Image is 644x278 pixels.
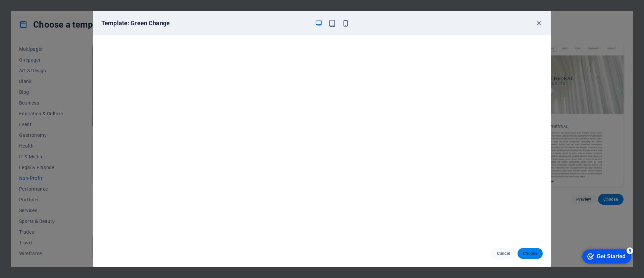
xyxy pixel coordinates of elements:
[518,248,543,259] button: Choose
[101,19,309,27] h6: Template: Green Change
[20,7,49,13] div: Get Started
[496,251,511,256] span: Cancel
[50,1,56,8] div: 5
[5,3,54,17] div: Get Started 5 items remaining, 0% complete
[523,251,537,256] span: Choose
[491,248,516,259] button: Cancel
